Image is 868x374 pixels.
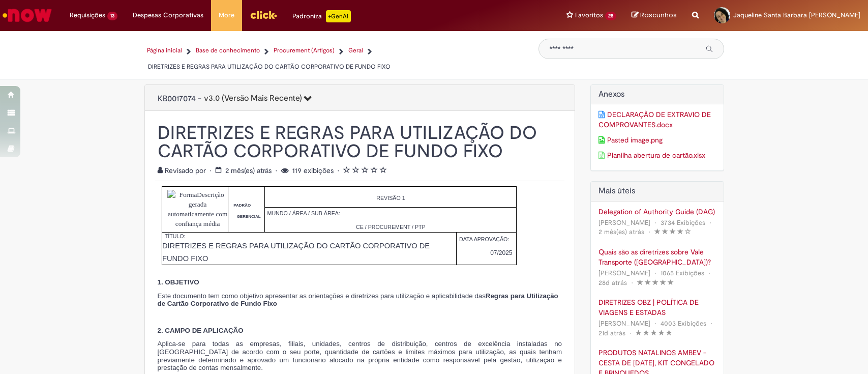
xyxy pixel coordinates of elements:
span: • [652,317,659,330]
span: KB0017074 [158,94,196,104]
span: • [629,276,635,290]
span: • [276,166,279,175]
a: Download de anexo Planilha abertura de cartão.xlsx [598,150,716,160]
a: DIRETRIZES OBZ | POLÍTICA DE VIAGENS E ESTADAS [598,297,716,318]
span: 28 [605,12,616,20]
span: 13 [107,12,117,20]
time: 29/07/2025 17:40:48 [225,166,272,175]
span: Requisições [70,10,105,20]
time: 02/09/2025 17:11:20 [598,278,627,287]
i: 5 [380,166,387,174]
img: click_logo_yellow_360x200.png [250,7,277,22]
span: REVISÃO 1 [376,195,405,201]
span: 3734 Exibições [661,218,705,227]
span: 1065 Exibições [661,269,704,277]
span: [PERSON_NAME] [598,269,650,277]
span: • [338,166,341,175]
button: 3.0 (Versão Mais Recente) [204,90,312,107]
a: Geral [348,46,363,55]
span: • [708,317,714,330]
h2: Artigos Mais Úteis [598,187,716,196]
span: Aplica-se para todas as empresas, filiais, unidades, centros de distribuição, centros de excelênc... [158,340,562,371]
span: CE / PROCUREMENT / PTP [356,224,426,230]
span: 21d atrás [598,329,625,337]
span: 07/2025 [490,249,512,256]
span: • [210,166,214,175]
span: DIRETRIZES E REGRAS PARA UTILIZAÇÃO DO CARTÃO CORPORATIVO DE FUNDO FIXO [148,63,391,71]
p: DIRETRIZES E REGRAS PARA UTILIZAÇÃO DO CARTÃO CORPORATIVO DE FUNDO FIXO [162,240,438,265]
span: 28d atrás [598,278,627,287]
span: PADRÃO GERENCIAL [233,203,261,219]
span: • [627,326,634,340]
span: 2 mês(es) atrás [225,166,272,175]
img: ServiceNow [1,5,53,25]
span: • [652,216,659,229]
span: 2 mês(es) atrás [598,227,644,236]
time: 09/09/2025 12:52:42 [598,329,625,337]
a: Quais são as diretrizes sobre Vale Transporte ([GEOGRAPHIC_DATA])? [598,247,716,267]
span: • [706,266,712,280]
span: MUNDO / ÁREA / SUB ÁREA: [267,210,340,216]
h2: Anexos [598,90,716,99]
a: Rascunhos [632,11,677,20]
span: [PERSON_NAME] [598,218,650,227]
a: Delegation of Authority Guide (DAG) [598,207,716,217]
h1: DIRETRIZES E REGRAS PARA UTILIZAÇÃO DO CARTÃO CORPORATIVO DE FUNDO FIXO [158,124,562,160]
span: • [646,225,652,239]
span: Este documento tem como objetivo apresentar as orientações e diretrizes para utilização e aplicab... [158,292,558,308]
span: 1. OBJETIVO [158,278,199,286]
span: Jaqueline Santa Barbara [PERSON_NAME] [733,11,860,19]
span: TÍTULO: [165,233,186,239]
span: • [652,266,659,280]
a: Download de anexo Pasted image.png [598,135,716,145]
span: More [219,10,234,20]
i: 1 [343,166,350,174]
a: Procurement (Artigos) [274,46,335,55]
i: 2 [352,166,360,174]
img: FormaDescrição gerada automaticamente com confiança média [167,190,228,228]
ul: Anexos [598,107,716,163]
span: 2. CAMPO DE APLICAÇÃO [158,327,244,334]
span: Despesas Corporativas [133,10,203,20]
span: • [707,216,713,229]
span: DATA APROVAÇÃO: [459,236,509,242]
i: 3 [362,166,369,174]
a: Base de conhecimento [196,46,260,55]
span: Revisado por [158,166,208,175]
span: Classificação média do artigo - 0.0 de 5 estrelas [343,166,387,175]
span: [PERSON_NAME] [598,319,650,328]
div: Padroniza [292,10,351,22]
a: Download de anexo DECLARAÇÃO DE EXTRAVIO DE COMPROVANTES.docx [598,109,716,130]
span: 4003 Exibições [661,319,706,328]
span: Favoritos [575,10,603,20]
strong: Regras para Utilização de Cartão Corporativo de Fundo Fixo [158,292,558,308]
span: Rascunhos [640,10,677,20]
i: 4 [371,166,378,174]
span: 119 exibições [292,166,334,175]
time: 04/08/2025 15:44:51 [598,227,644,236]
span: - [198,94,312,104]
p: +GenAi [326,10,351,22]
a: Página inicial [147,46,182,55]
